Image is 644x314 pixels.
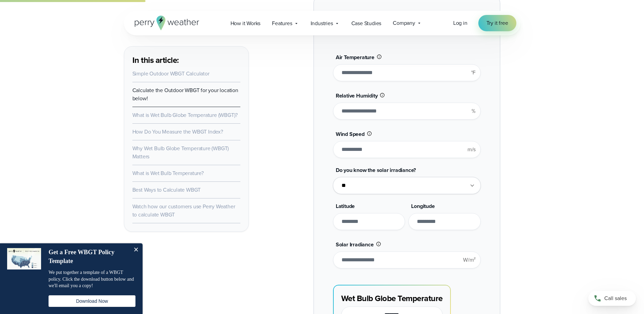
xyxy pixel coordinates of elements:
span: Industries [311,19,333,28]
a: Case Studies [346,16,387,30]
img: dialog featured image [7,248,41,269]
a: Try it free [478,15,516,31]
span: Relative Humidity [336,92,378,100]
span: Features [272,19,292,28]
a: What is Wet Bulb Temperature? [132,169,204,177]
span: Latitude [336,202,355,210]
p: We put together a template of a WBGT policy. Click the download button below and we'll email you ... [49,269,135,289]
span: Call sales [604,294,627,302]
span: Try it free [486,19,508,27]
a: What is Wet Bulb Globe Temperature (WBGT)? [132,111,238,119]
a: How Do You Measure the WBGT Index? [132,128,223,136]
h3: In this article: [132,55,240,66]
a: Log in [453,19,467,27]
a: Why Wet Bulb Globe Temperature (WBGT) Matters [132,144,229,160]
span: Solar Irradiance [336,241,374,248]
span: Case Studies [351,19,382,28]
span: Company [393,19,415,27]
span: Air Temperature [336,53,374,61]
span: Do you know the solar irradiance? [336,166,416,174]
button: Download Now [49,295,135,307]
h4: Get a Free WBGT Policy Template [49,248,128,265]
a: Watch how our customers use Perry Weather to calculate WBGT [132,203,235,219]
a: How it Works [225,16,266,30]
button: Close [129,243,143,257]
span: Longitude [411,202,435,210]
a: Simple Outdoor WBGT Calculator [132,70,209,77]
a: Calculate the Outdoor WBGT for your location below! [132,86,238,102]
span: How it Works [231,19,261,28]
a: Best Ways to Calculate WBGT [132,186,201,194]
span: Wind Speed [336,130,365,138]
a: Call sales [588,291,636,306]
